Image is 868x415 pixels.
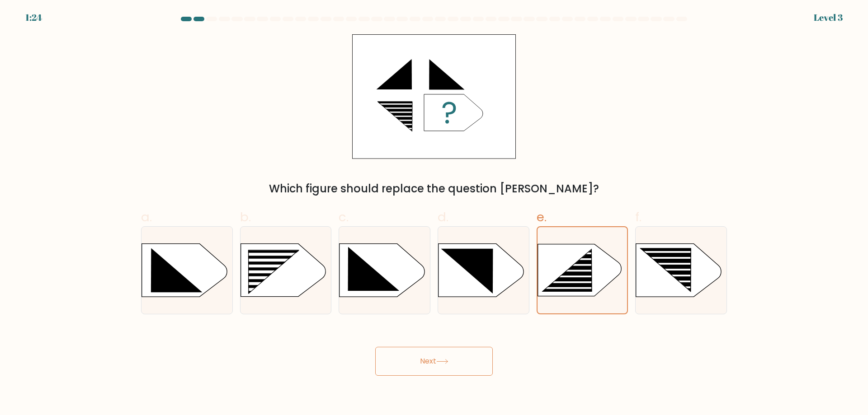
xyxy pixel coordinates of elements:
[25,11,42,24] div: 1:24
[141,208,152,226] span: a.
[438,208,448,226] span: d.
[814,11,843,24] div: Level 3
[339,208,349,226] span: c.
[537,208,547,226] span: e.
[240,208,251,226] span: b.
[635,208,642,226] span: f.
[375,347,493,376] button: Next
[146,181,722,197] div: Which figure should replace the question [PERSON_NAME]?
